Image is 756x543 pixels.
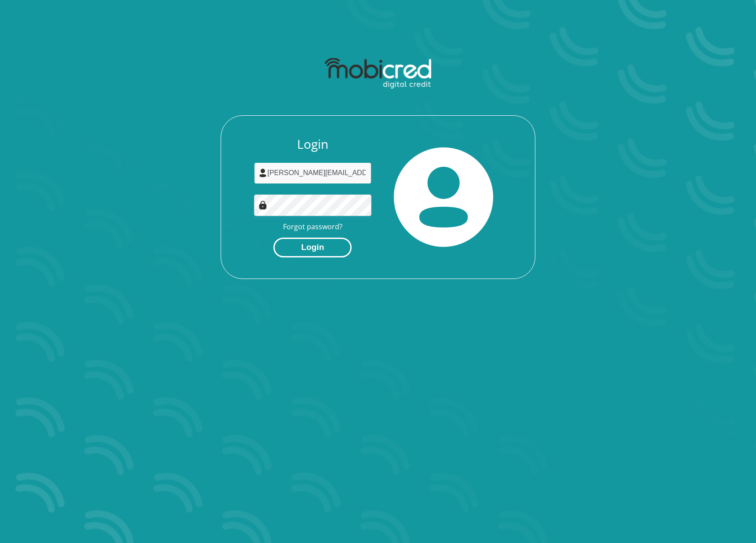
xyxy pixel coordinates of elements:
[325,58,431,89] img: mobicred logo
[283,222,342,231] a: Forgot password?
[254,162,372,184] input: Username
[254,137,372,152] h3: Login
[273,238,352,257] button: Login
[258,169,267,177] img: user-icon image
[258,201,267,209] img: Image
